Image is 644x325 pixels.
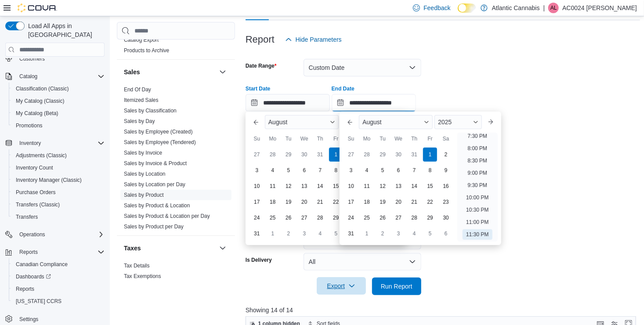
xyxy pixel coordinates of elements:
span: Dark Mode [458,13,458,13]
span: Inventory [16,138,105,148]
button: Next month [484,115,498,129]
div: day-6 [439,227,453,241]
div: day-28 [407,211,421,225]
span: Sales by Employee (Created) [124,128,193,135]
div: day-30 [439,211,453,225]
div: Button. Open the month selector. August is currently selected. [265,115,339,129]
span: Tax Exemptions [124,273,161,280]
div: day-29 [376,148,390,162]
a: Inventory Manager (Classic) [12,175,85,185]
span: Sales by Day [124,118,155,125]
a: Sales by Location per Day [124,181,185,188]
div: day-1 [329,148,343,162]
label: Date Range [246,62,277,69]
span: Catalog [16,71,105,82]
div: Tu [282,132,296,146]
span: Purchase Orders [12,187,105,198]
span: Transfers [12,212,105,222]
div: day-3 [297,227,311,241]
div: day-2 [439,148,453,162]
div: AC0024 Lalonde Rosalie [548,3,559,13]
button: Taxes [124,244,216,253]
span: Operations [16,229,105,240]
div: day-12 [282,179,296,193]
div: day-1 [266,227,280,241]
input: Dark Mode [458,4,476,13]
div: day-12 [376,179,390,193]
a: Canadian Compliance [12,259,71,270]
div: day-8 [329,163,343,177]
div: day-24 [250,211,264,225]
span: Catalog Export [124,36,159,43]
span: Dashboards [12,271,105,282]
div: day-31 [407,148,421,162]
span: Reports [12,284,105,294]
div: Button. Open the year selector. 2025 is currently selected. [434,115,481,129]
p: AC0024 [PERSON_NAME] [562,3,637,13]
a: Dashboards [12,271,54,282]
button: Reports [16,247,41,257]
h3: Taxes [124,244,141,253]
span: End Of Day [124,86,151,93]
button: Sales [217,67,228,77]
span: Itemized Sales [124,97,159,104]
button: Adjustments (Classic) [9,149,108,162]
a: Sales by Product per Day [124,224,184,230]
p: | [543,3,545,13]
li: 9:30 PM [464,180,491,191]
span: Operations [19,231,45,238]
li: 11:00 PM [463,217,492,227]
span: My Catalog (Classic) [12,96,105,106]
button: Purchase Orders [9,186,108,199]
span: Promotions [16,122,43,129]
span: Sales by Invoice & Product [124,160,187,167]
span: Sales by Location per Day [124,181,185,188]
span: Sales by Product per Day [124,223,184,230]
div: day-5 [329,227,343,241]
button: Previous Month [249,115,263,129]
span: Transfers (Classic) [16,201,60,208]
span: August [268,119,288,126]
div: day-27 [344,148,358,162]
div: day-10 [250,179,264,193]
div: Fr [423,132,437,146]
div: day-5 [376,163,390,177]
span: Export [322,277,361,295]
a: Sales by Product & Location per Day [124,213,210,219]
div: day-26 [282,211,296,225]
div: day-4 [407,227,421,241]
div: day-6 [391,163,405,177]
button: Reports [2,246,108,258]
div: day-3 [391,227,405,241]
div: day-27 [391,211,405,225]
span: Catalog [19,73,37,80]
a: Products to Archive [124,47,169,54]
label: Is Delivery [246,256,272,264]
a: Transfers [12,212,41,222]
div: day-17 [250,195,264,209]
span: My Catalog (Beta) [12,108,105,119]
span: Inventory Count [12,162,105,173]
div: day-4 [313,227,327,241]
span: Inventory [19,140,41,147]
div: day-4 [266,163,280,177]
h3: Report [246,34,275,45]
div: day-6 [297,163,311,177]
div: day-17 [344,195,358,209]
li: 9:00 PM [464,168,491,178]
ul: Time [457,133,497,242]
div: day-23 [439,195,453,209]
div: day-27 [250,148,264,162]
button: Inventory [2,137,108,149]
p: Atlantic Cannabis [492,3,540,13]
span: Adjustments (Classic) [12,150,105,161]
button: Inventory [16,138,44,148]
a: End Of Day [124,87,151,93]
span: Canadian Compliance [12,259,105,270]
a: Sales by Invoice [124,150,162,156]
div: day-1 [360,227,374,241]
button: Inventory Manager (Classic) [9,174,108,186]
a: Purchase Orders [12,187,59,198]
a: [US_STATE] CCRS [12,296,65,307]
a: Customers [16,54,48,64]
